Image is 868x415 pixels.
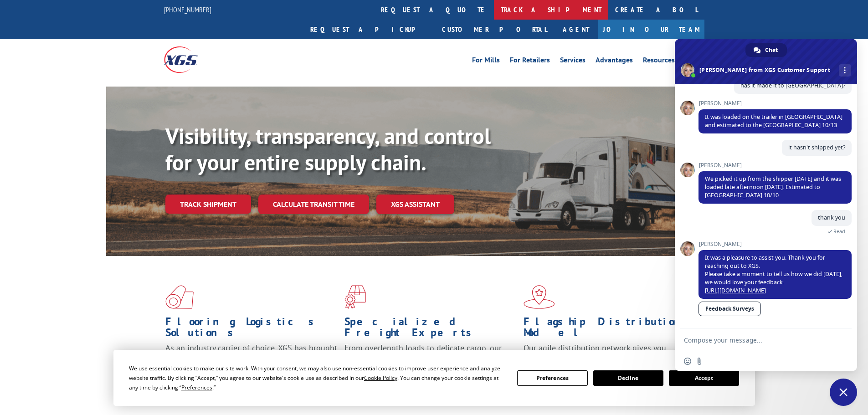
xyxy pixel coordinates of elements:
span: it hasn't shipped yet? [788,143,845,151]
span: Preferences [181,384,212,391]
span: [PERSON_NAME] [699,162,852,169]
a: For Retailers [510,56,550,67]
span: Read [833,228,845,235]
button: Preferences [517,370,587,386]
h1: Specialized Freight Experts [344,316,517,343]
button: Accept [669,370,739,386]
img: xgs-icon-total-supply-chain-intelligence-red [165,285,194,309]
a: XGS ASSISTANT [376,195,454,214]
span: Cookie Policy [364,374,397,382]
span: Insert an emoji [684,358,691,365]
a: Agent [554,20,598,39]
textarea: Compose your message... [684,336,828,344]
span: has it made it to [GEOGRAPHIC_DATA]? [740,82,845,89]
span: thank you [818,214,845,221]
a: Advantages [596,56,633,67]
div: Close chat [830,379,857,406]
a: Track shipment [165,195,251,214]
div: Cookie Consent Prompt [113,350,755,406]
span: [PERSON_NAME] [699,100,852,107]
span: Chat [765,43,778,57]
div: More channels [839,64,851,77]
a: [PHONE_NUMBER] [164,5,211,14]
span: It was a pleasure to assist you. Thank you for reaching out to XGS. Please take a moment to tell ... [705,254,842,294]
a: Customer Portal [435,20,554,39]
h1: Flagship Distribution Model [524,316,696,343]
span: As an industry carrier of choice, XGS has brought innovation and dedication to flooring logistics... [165,343,337,375]
b: Visibility, transparency, and control for your entire supply chain. [165,122,491,176]
a: Calculate transit time [258,195,369,214]
img: xgs-icon-flagship-distribution-model-red [524,285,555,309]
a: Resources [643,56,675,67]
a: Request a pickup [303,20,435,39]
span: We picked it up from the shipper [DATE] and it was loaded late afternoon [DATE]. Estimated to [GE... [705,175,841,199]
div: Chat [745,43,787,57]
img: xgs-icon-focused-on-flooring-red [344,285,366,309]
a: For Mills [472,56,500,67]
a: Feedback Surveys [699,302,761,316]
span: Our agile distribution network gives you nationwide inventory management on demand. [524,343,691,364]
span: [PERSON_NAME] [699,241,852,247]
a: [URL][DOMAIN_NAME] [705,287,766,294]
h1: Flooring Logistics Solutions [165,316,338,343]
a: Join Our Team [598,20,704,39]
button: Decline [593,370,663,386]
a: Services [560,56,586,67]
span: Send a file [696,358,703,365]
span: It was loaded on the trailer in [GEOGRAPHIC_DATA] and estimated to the [GEOGRAPHIC_DATA] 10/13 [705,113,842,129]
div: We use essential cookies to make our site work. With your consent, we may also use non-essential ... [129,364,506,392]
p: From overlength loads to delicate cargo, our experienced staff knows the best way to move your fr... [344,343,517,383]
